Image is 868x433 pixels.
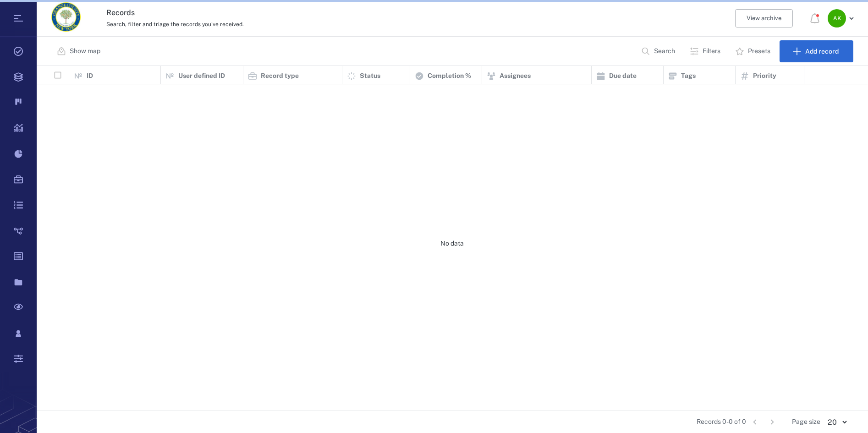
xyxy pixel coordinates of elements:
button: AK [828,9,857,27]
p: Record type [261,71,299,81]
div: No data [37,84,868,403]
div: A K [828,9,846,27]
span: Search, filter and triage the records you've received. [106,21,244,27]
p: Search [654,47,675,56]
span: Page size [792,417,820,427]
button: Search [636,40,682,62]
p: User defined ID [178,71,225,81]
button: Filters [684,40,728,62]
p: Due date [609,71,637,81]
p: Completion % [428,71,471,81]
p: Show map [70,47,100,56]
span: Records 0-0 of 0 [697,417,746,427]
button: View archive [735,9,793,27]
button: Show map [51,40,108,62]
h3: Records [106,7,596,18]
p: Presets [748,47,770,56]
p: Status [360,71,380,81]
a: Go home [51,2,81,35]
p: Assignees [500,71,531,81]
button: Add record [780,40,853,62]
p: Priority [753,71,776,81]
p: ID [87,71,93,81]
button: Presets [730,40,778,62]
p: Tags [681,71,696,81]
img: Orange County Planning Department logo [51,2,81,32]
div: 20 [820,417,853,428]
nav: pagination navigation [746,415,781,429]
p: Filters [703,47,720,56]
